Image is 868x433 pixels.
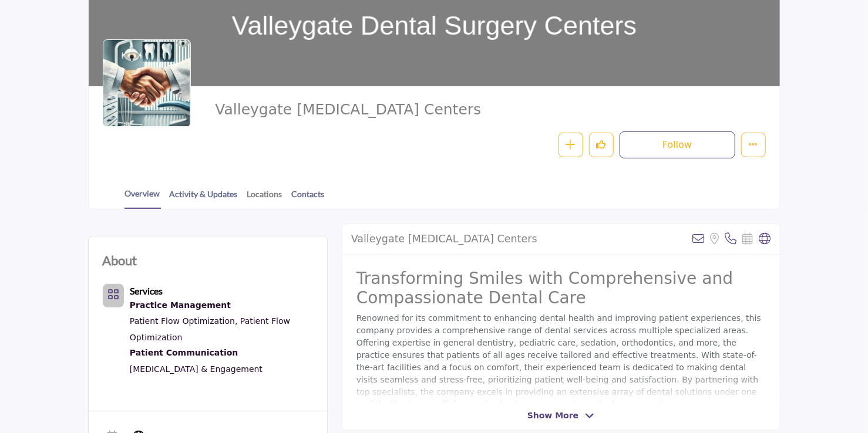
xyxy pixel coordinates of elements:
h2: Valleygate Dental Surgery Centers [351,233,537,245]
a: Patient Communication [130,346,313,361]
button: Like [589,133,614,157]
button: More details [741,133,766,157]
a: Activity & Updates [169,188,238,208]
div: Optimizing operations, staff coordination, and patient flow for efficient practice management. [130,298,313,313]
b: Services [130,285,163,296]
p: Renowned for its commitment to enhancing dental health and improving patient experiences, this co... [356,312,766,411]
a: Practice Management [130,298,313,313]
button: Follow [620,131,735,158]
h2: Transforming Smiles with Comprehensive and Compassionate Dental Care [356,269,766,308]
a: [MEDICAL_DATA] & Engagement [130,364,263,374]
a: Locations [247,188,283,208]
span: Show More [527,410,578,422]
a: Services [130,287,163,296]
button: Category Icon [103,284,124,307]
h2: About [103,251,137,270]
a: Contacts [291,188,325,208]
span: Valleygate Dental Surgery Centers [215,100,535,120]
a: Overview [125,187,161,209]
div: Enhancing patient engagement through reminders, education, and digital communication. [130,346,313,361]
a: Patient Flow Optimization, [130,316,238,326]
